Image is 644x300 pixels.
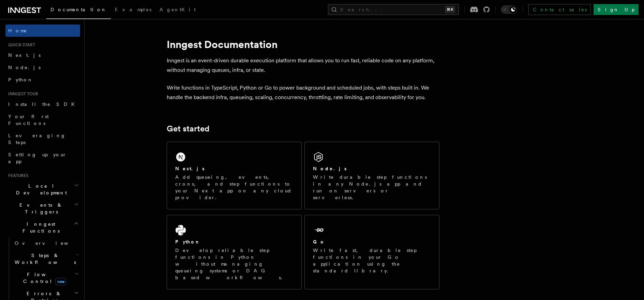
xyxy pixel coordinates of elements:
[5,61,80,74] a: Node.js
[5,91,38,97] span: Inngest tour
[12,268,80,287] button: Flow Controlnew
[8,133,66,145] span: Leveraging Steps
[5,25,80,37] a: Home
[175,174,293,201] p: Add queueing, events, crons, and step functions to your Next app on any cloud provider.
[160,7,196,12] span: AgentKit
[12,249,80,268] button: Steps & Workflows
[55,278,66,285] span: new
[528,4,591,15] a: Contact sales
[175,247,293,281] p: Develop reliable step functions in Python without managing queueing systems or DAG based workflows.
[167,124,209,133] a: Get started
[313,174,431,201] p: Write durable step functions in any Node.js app and run on servers or serverless.
[304,142,439,209] a: Node.jsWrite durable step functions in any Node.js app and run on servers or serverless.
[175,238,200,245] h2: Python
[50,7,107,12] span: Documentation
[155,2,200,18] a: AgentKit
[5,199,80,218] button: Events & Triggers
[8,77,33,82] span: Python
[167,142,302,209] a: Next.jsAdd queueing, events, crons, and step functions to your Next app on any cloud provider.
[8,52,41,58] span: Next.js
[5,202,74,215] span: Events & Triggers
[167,83,439,102] p: Write functions in TypeScript, Python or Go to power background and scheduled jobs, with steps bu...
[5,148,80,168] a: Setting up your app
[12,271,75,285] span: Flow Control
[46,2,111,19] a: Documentation
[167,215,302,289] a: PythonDevelop reliable step functions in Python without managing queueing systems or DAG based wo...
[167,56,439,75] p: Inngest is an event-driven durable execution platform that allows you to run fast, reliable code ...
[313,247,431,274] p: Write fast, durable step functions in your Go application using the standard library.
[175,165,205,172] h2: Next.js
[8,65,41,70] span: Node.js
[501,5,517,14] button: Toggle dark mode
[304,215,439,289] a: GoWrite fast, durable step functions in your Go application using the standard library.
[445,6,455,13] kbd: ⌘K
[5,98,80,110] a: Install the SDK
[5,183,74,196] span: Local Development
[111,2,155,18] a: Examples
[8,152,67,164] span: Setting up your app
[5,221,74,234] span: Inngest Functions
[5,42,35,48] span: Quick start
[5,74,80,86] a: Python
[5,218,80,237] button: Inngest Functions
[15,240,85,246] span: Overview
[313,238,325,245] h2: Go
[12,252,76,266] span: Steps & Workflows
[115,7,151,12] span: Examples
[5,180,80,199] button: Local Development
[313,165,347,172] h2: Node.js
[5,49,80,61] a: Next.js
[8,101,79,107] span: Install the SDK
[12,237,80,249] a: Overview
[5,129,80,148] a: Leveraging Steps
[594,4,639,15] a: Sign Up
[5,110,80,129] a: Your first Functions
[8,27,27,34] span: Home
[8,114,49,126] span: Your first Functions
[167,38,439,50] h1: Inngest Documentation
[5,173,28,178] span: Features
[328,4,459,15] button: Search...⌘K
